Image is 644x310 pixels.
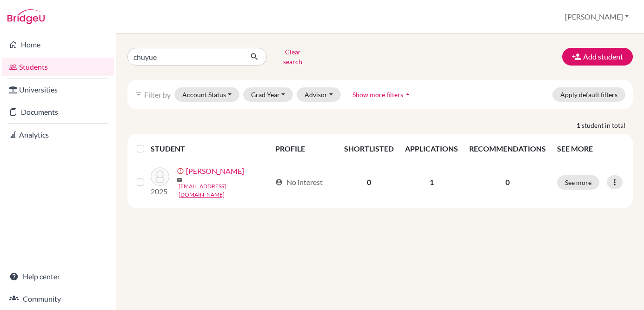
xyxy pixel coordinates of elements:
a: Analytics [2,125,114,144]
span: error_outline [177,167,186,175]
a: Documents [2,103,114,121]
button: Grad Year [243,87,293,102]
button: Show more filtersarrow_drop_up [345,87,420,102]
img: Bridge-U [7,9,45,24]
span: Filter by [144,90,171,99]
a: Universities [2,80,114,99]
th: SHORTLISTED [339,138,399,160]
th: APPLICATIONS [399,138,464,160]
td: 1 [399,160,464,204]
div: No interest [275,177,323,188]
button: Account Status [174,87,239,102]
span: Show more filters [352,91,403,99]
button: Advisor [297,87,341,102]
button: Apply default filters [552,87,625,102]
th: STUDENT [151,138,270,160]
button: See more [557,175,599,190]
span: student in total [582,120,633,130]
img: Wang, Chuyue [151,167,169,186]
th: PROFILE [270,138,339,160]
a: Community [2,290,114,308]
th: SEE MORE [551,138,629,160]
span: account_circle [275,178,283,186]
p: 2025 [151,186,169,197]
strong: 1 [577,120,582,130]
button: Clear search [267,45,319,69]
button: [PERSON_NAME] [561,8,633,26]
button: Add student [562,48,633,66]
i: arrow_drop_up [403,90,412,99]
a: [EMAIL_ADDRESS][DOMAIN_NAME] [179,182,271,199]
a: [PERSON_NAME] [186,165,244,177]
p: 0 [469,177,546,188]
th: RECOMMENDATIONS [464,138,551,160]
a: Home [2,35,114,54]
a: Help center [2,267,114,286]
input: Find student by name... [127,48,243,66]
a: Students [2,58,114,76]
span: mail [177,177,182,183]
td: 0 [339,160,399,204]
i: filter_list [135,91,142,98]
